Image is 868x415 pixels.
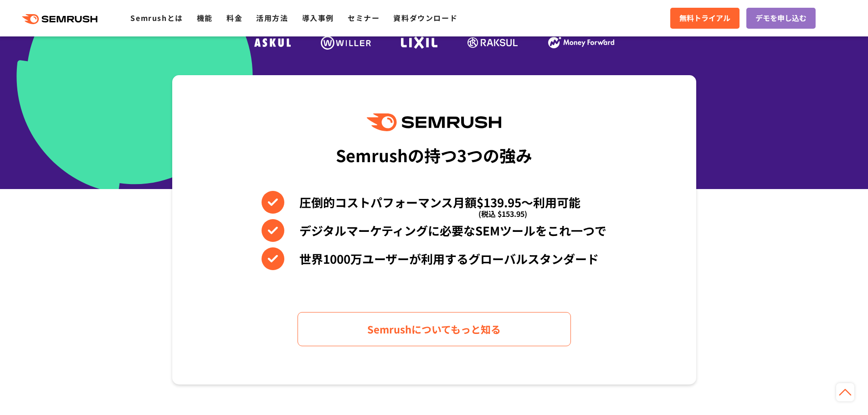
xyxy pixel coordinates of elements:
span: Semrushについてもっと知る [367,321,501,337]
img: Semrush [367,113,501,131]
a: 導入事例 [302,12,334,23]
a: 無料トライアル [670,8,740,29]
a: Semrushとは [130,12,183,23]
div: Semrushの持つ3つの強み [336,138,532,172]
span: (税込 $153.95) [478,202,527,225]
span: 無料トライアル [679,12,730,24]
a: 活用方法 [256,12,288,23]
li: デジタルマーケティングに必要なSEMツールをこれ一つで [262,219,606,242]
a: 料金 [226,12,242,23]
li: 世界1000万ユーザーが利用するグローバルスタンダード [262,247,606,270]
a: Semrushについてもっと知る [298,312,571,346]
a: 資料ダウンロード [393,12,457,23]
a: セミナー [348,12,380,23]
a: 機能 [197,12,213,23]
li: 圧倒的コストパフォーマンス月額$139.95〜利用可能 [262,191,606,214]
span: デモを申し込む [755,12,806,24]
a: デモを申し込む [746,8,816,29]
